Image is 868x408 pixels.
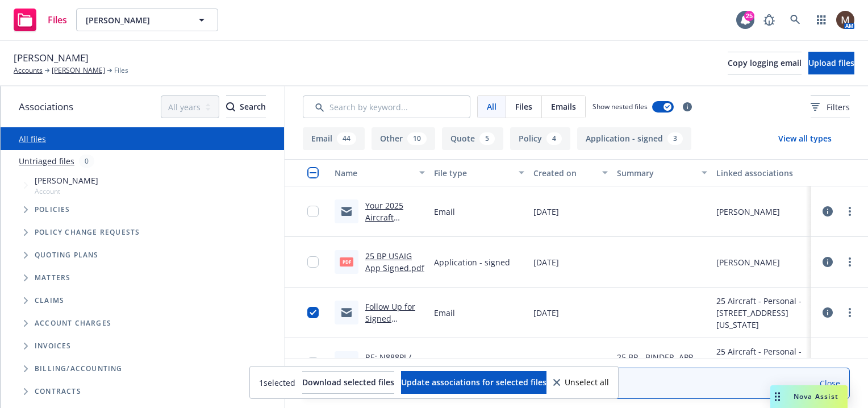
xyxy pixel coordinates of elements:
[365,200,422,247] a: Your 2025 Aircraft Business and Pleasure Policy
[716,295,807,331] div: 25 Aircraft - Personal - [STREET_ADDRESS][US_STATE]
[14,65,43,76] a: Accounts
[35,206,70,213] span: Policies
[728,57,802,68] span: Copy logging email
[434,256,510,268] span: Application - signed
[716,345,807,381] div: 25 Aircraft - Personal - [STREET_ADDRESS][US_STATE]
[307,307,319,318] input: Toggle Row Selected
[434,357,455,369] span: Email
[617,167,695,179] div: Summary
[35,274,70,281] span: Matters
[533,307,559,319] span: [DATE]
[429,159,529,186] button: File type
[35,365,123,372] span: Billing/Accounting
[820,377,840,389] a: Close
[337,132,356,145] div: 44
[843,356,857,370] a: more
[808,52,854,74] button: Upload files
[330,159,429,186] button: Name
[529,159,612,186] button: Created on
[35,320,111,327] span: Account charges
[770,385,784,408] div: Drag to move
[515,101,532,113] span: Files
[226,102,235,111] svg: Search
[35,297,64,304] span: Claims
[1,172,284,357] div: Tree Example
[487,101,496,113] span: All
[442,127,503,150] button: Quote
[335,167,412,179] div: Name
[728,52,802,74] button: Copy logging email
[307,256,319,268] input: Toggle Row Selected
[401,377,546,388] span: Update associations for selected files
[35,229,140,236] span: Policy change requests
[372,127,435,150] button: Other
[712,159,811,186] button: Linked associations
[434,206,455,218] span: Email
[303,127,365,150] button: Email
[533,357,559,369] span: [DATE]
[716,167,807,179] div: Linked associations
[716,206,780,218] div: [PERSON_NAME]
[407,132,427,145] div: 10
[553,371,609,394] button: Unselect all
[19,155,74,167] a: Untriaged files
[811,101,850,113] span: Filters
[35,174,98,186] span: [PERSON_NAME]
[811,95,850,118] button: Filters
[784,9,807,31] a: Search
[744,11,754,21] div: 25
[434,307,455,319] span: Email
[758,9,781,31] a: Report a Bug
[843,205,857,218] a: more
[836,11,854,29] img: photo
[114,65,128,76] span: Files
[617,351,707,375] span: 25 BP - BINDER, APP, INVOICE to insured
[592,102,648,111] span: Show nested files
[546,132,562,145] div: 4
[14,51,89,65] span: [PERSON_NAME]
[76,9,218,31] button: [PERSON_NAME]
[716,256,780,268] div: [PERSON_NAME]
[226,95,266,118] button: SearchSearch
[479,132,495,145] div: 5
[226,96,266,118] div: Search
[259,377,295,389] span: 1 selected
[48,15,67,24] span: Files
[9,4,72,36] a: Files
[533,206,559,218] span: [DATE]
[827,101,850,113] span: Filters
[365,301,422,384] a: Follow Up for Signed Application for Your 2025 Aircraft Business and Pleasure Policy
[401,371,546,394] button: Update associations for selected files
[434,167,512,179] div: File type
[340,257,353,266] span: pdf
[810,9,833,31] a: Switch app
[35,252,99,259] span: Quoting plans
[565,378,609,386] span: Unselect all
[19,99,73,114] span: Associations
[577,127,691,150] button: Application - signed
[843,306,857,319] a: more
[843,255,857,269] a: more
[86,14,184,26] span: [PERSON_NAME]
[533,256,559,268] span: [DATE]
[35,186,98,196] span: Account
[365,251,424,273] a: 25 BP USAIG App Signed.pdf
[307,206,319,217] input: Toggle Row Selected
[79,155,94,168] div: 0
[794,392,838,401] span: Nova Assist
[35,388,81,395] span: Contracts
[307,167,319,178] input: Select all
[510,127,570,150] button: Policy
[770,385,848,408] button: Nova Assist
[302,371,394,394] button: Download selected files
[302,377,394,388] span: Download selected files
[303,95,470,118] input: Search by keyword...
[35,343,72,349] span: Invoices
[551,101,576,113] span: Emails
[808,57,854,68] span: Upload files
[19,134,46,144] a: All files
[760,127,850,150] button: View all types
[307,357,319,369] input: Toggle Row Selected
[612,159,712,186] button: Summary
[533,167,595,179] div: Created on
